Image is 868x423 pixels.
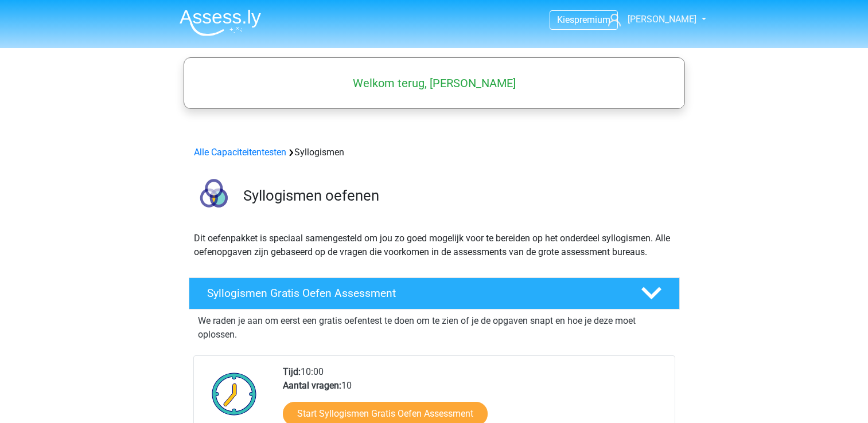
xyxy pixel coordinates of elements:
[604,13,698,26] a: [PERSON_NAME]
[574,14,610,25] span: premium
[194,147,286,158] a: Alle Capaciteitentesten
[198,314,671,342] p: We raden je aan om eerst een gratis oefentest te doen om te zien of je de opgaven snapt en hoe je...
[207,287,622,300] h4: Syllogismen Gratis Oefen Assessment
[189,173,238,222] img: syllogismen
[194,232,675,259] p: Dit oefenpakket is speciaal samengesteld om jou zo goed mogelijk voor te bereiden op het onderdee...
[283,366,301,377] b: Tijd:
[628,14,696,25] span: [PERSON_NAME]
[180,9,261,36] img: Assessly
[557,14,574,25] span: Kies
[283,380,341,391] b: Aantal vragen:
[243,187,671,205] h3: Syllogismen oefenen
[189,76,679,90] h5: Welkom terug, [PERSON_NAME]
[205,365,263,422] img: Klok
[184,277,684,310] a: Syllogismen Gratis Oefen Assessment
[189,146,679,159] div: Syllogismen
[550,12,617,28] a: Kiespremium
